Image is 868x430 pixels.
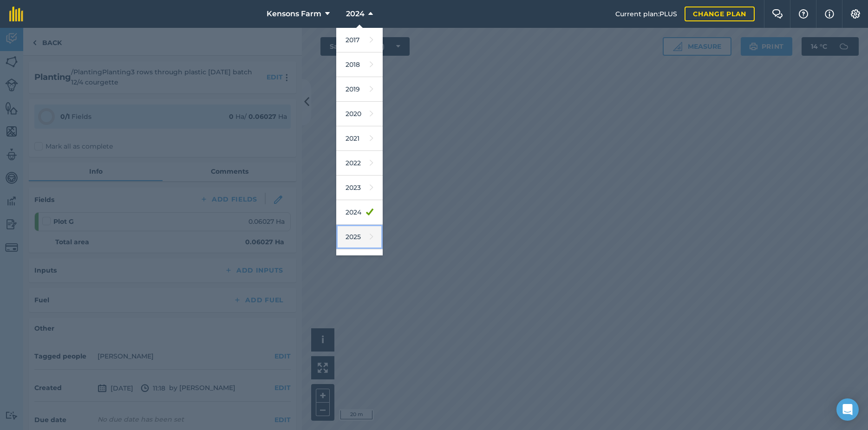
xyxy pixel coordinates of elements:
img: Two speech bubbles overlapping with the left bubble in the forefront [772,9,783,19]
div: Open Intercom Messenger [836,398,859,421]
img: A question mark icon [798,9,809,19]
span: Current plan : PLUS [615,9,677,19]
a: 2021 [336,126,383,151]
a: 2018 [336,52,383,77]
a: 2022 [336,151,383,176]
a: 2026 [336,249,383,274]
a: 2025 [336,225,383,249]
a: 2024 [336,200,383,225]
span: Kensons Farm [267,8,321,20]
img: svg+xml;base64,PHN2ZyB4bWxucz0iaHR0cDovL3d3dy53My5vcmcvMjAwMC9zdmciIHdpZHRoPSIxNyIgaGVpZ2h0PSIxNy... [825,8,834,20]
a: 2023 [336,176,383,200]
a: 2019 [336,77,383,102]
img: fieldmargin Logo [9,7,23,21]
a: 2020 [336,102,383,126]
img: A cog icon [850,9,861,19]
span: 2024 [346,8,365,20]
a: Change plan [685,7,755,21]
a: 2017 [336,28,383,52]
